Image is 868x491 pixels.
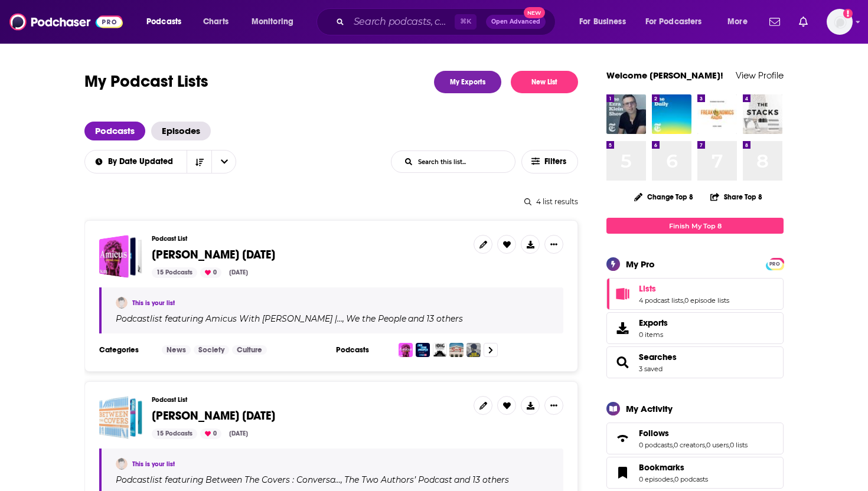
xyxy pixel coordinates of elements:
[673,441,674,449] span: ,
[706,441,729,449] a: 0 users
[224,267,253,278] div: [DATE]
[336,345,389,355] h3: Podcasts
[544,235,563,254] button: Show More Button
[639,283,729,294] a: Lists
[606,218,784,234] a: Finish My Top 8
[827,9,853,35] img: User Profile
[195,12,236,31] a: Charts
[200,428,221,439] div: 0
[328,8,567,35] div: Search podcasts, credits, & more...
[84,158,187,166] button: open menu
[491,19,540,25] span: Open Advanced
[606,94,646,134] a: The Ezra Klein Show
[116,474,549,485] div: Podcast list featuring
[455,14,477,30] span: ⌘ K
[611,286,634,302] a: Lists
[727,14,748,30] span: More
[627,189,700,204] button: Change Top 8
[205,314,342,323] h4: Amicus With [PERSON_NAME] |…
[611,430,634,447] a: Follows
[342,475,452,485] a: The Two Authors’ Podcast
[639,428,669,438] span: Follows
[152,248,275,261] a: [PERSON_NAME] [DATE]
[9,11,123,33] img: Podchaser - Follow, Share and Rate Podcasts
[639,352,677,362] a: Searches
[204,475,341,485] a: Between The Covers : Conversa…
[626,258,655,270] div: My Pro
[99,235,142,278] a: Judith Resnik 6/24/25
[408,313,463,324] p: and 13 others
[710,185,763,208] button: Share Top 8
[729,441,730,449] span: ,
[736,70,784,81] a: View Profile
[344,475,452,485] h4: The Two Authors’ Podcast
[705,441,706,449] span: ,
[434,71,501,93] a: My Exports
[200,267,221,278] div: 0
[697,94,737,134] img: Freakonomics Radio
[827,9,853,35] button: Show profile menu
[349,12,455,31] input: Search podcasts, credits, & more...
[344,314,406,323] a: We the People
[399,343,413,357] img: Amicus With Dahlia Lithwick | Law, justice, and the courts
[730,441,748,449] a: 0 lists
[606,278,784,310] span: Lists
[152,408,275,423] span: [PERSON_NAME] [DATE]
[486,15,546,29] button: Open AdvancedNew
[341,474,342,485] span: ,
[639,283,656,294] span: Lists
[152,396,464,404] h3: Podcast List
[639,475,673,483] a: 0 episodes
[346,314,406,323] h4: We the People
[606,70,723,81] a: Welcome [PERSON_NAME]!
[626,403,673,414] div: My Activity
[211,150,236,173] button: open menu
[524,7,545,18] span: New
[606,457,784,489] span: Bookmarks
[638,12,719,31] button: open menu
[827,9,853,35] span: Logged in as LaurenSWPR
[152,267,197,278] div: 15 Podcasts
[116,297,128,309] img: Lauren Hodapp
[162,345,191,355] a: News
[674,441,705,449] a: 0 creators
[683,296,684,305] span: ,
[152,235,464,243] h3: Podcast List
[84,122,145,140] a: Podcasts
[639,330,668,339] span: 0 items
[652,94,691,134] a: The Daily
[611,464,634,481] a: Bookmarks
[99,345,152,355] h3: Categories
[571,12,641,31] button: open menu
[544,158,568,166] span: Filters
[99,396,142,439] a: Jaime Parker Stickle 6/5/25
[611,354,634,371] a: Searches
[639,462,708,473] a: Bookmarks
[511,71,578,93] button: New List
[116,313,549,324] div: Podcast list featuring
[449,343,464,357] img: 5-4
[673,475,674,483] span: ,
[84,197,578,206] div: 4 list results
[132,299,175,307] a: This is your list
[579,14,626,30] span: For Business
[521,150,578,174] button: Filters
[152,428,197,439] div: 15 Podcasts
[151,122,211,140] a: Episodes
[843,9,853,18] svg: Add a profile image
[203,14,229,30] span: Charts
[454,474,509,485] p: and 13 others
[138,12,197,31] button: open menu
[342,313,344,324] span: ,
[743,94,782,134] img: The Stacks
[611,320,634,336] span: Exports
[116,458,128,470] img: Lauren Hodapp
